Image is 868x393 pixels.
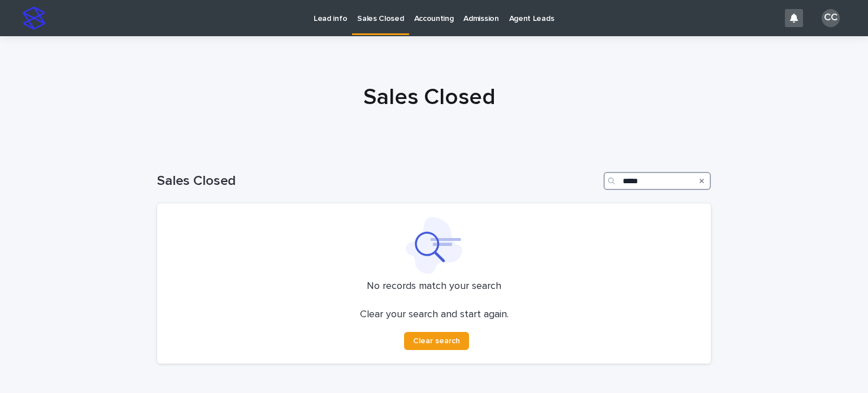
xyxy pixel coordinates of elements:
[157,173,599,189] h1: Sales Closed
[604,172,711,190] input: Search
[153,84,706,111] h1: Sales Closed
[404,332,469,350] button: Clear search
[23,7,45,29] img: stacker-logo-s-only.png
[413,337,460,345] span: Clear search
[822,9,840,27] div: CC
[171,280,697,293] p: No records match your search
[360,309,509,321] p: Clear your search and start again.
